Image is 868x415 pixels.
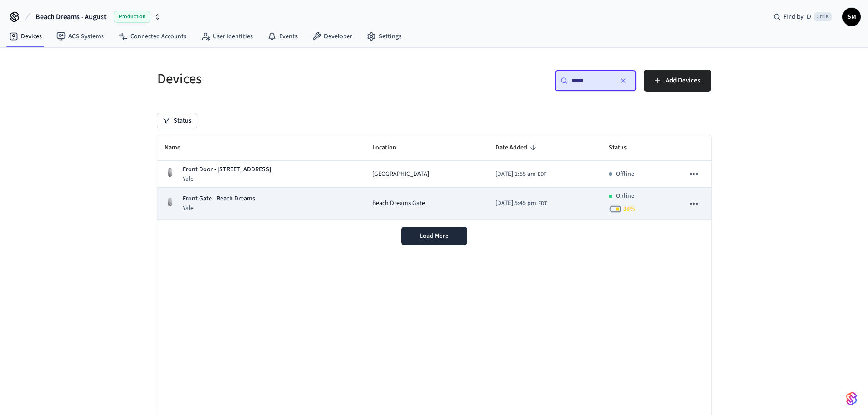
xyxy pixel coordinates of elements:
[616,169,634,179] p: Offline
[495,199,547,208] div: America/New_York
[495,169,536,179] span: [DATE] 1:55 am
[164,167,175,178] img: August Wifi Smart Lock 3rd Gen, Silver, Front
[372,141,408,155] span: Location
[183,204,255,213] p: Yale
[157,113,197,128] button: Status
[194,28,260,45] a: User Identities
[114,11,150,23] span: Production
[372,199,425,208] span: Beach Dreams Gate
[157,70,429,88] h5: Devices
[783,12,811,21] span: Find by ID
[420,231,448,241] span: Load More
[360,28,409,45] a: Settings
[111,28,194,45] a: Connected Accounts
[401,227,467,245] button: Load More
[766,9,839,25] div: Find by IDCtrl K
[495,141,539,155] span: Date Added
[495,169,546,179] div: America/New_York
[538,200,547,208] span: EDT
[36,11,107,22] span: Beach Dreams - August
[49,28,111,45] a: ACS Systems
[609,141,638,155] span: Status
[164,196,175,207] img: August Wifi Smart Lock 3rd Gen, Silver, Front
[644,70,711,92] button: Add Devices
[538,170,546,179] span: EDT
[495,199,536,208] span: [DATE] 5:45 pm
[372,169,429,179] span: [GEOGRAPHIC_DATA]
[666,75,700,87] span: Add Devices
[260,28,305,45] a: Events
[846,391,857,406] img: SeamLogoGradient.69752ec5.svg
[842,8,861,26] button: SM
[843,9,860,25] span: SM
[164,141,192,155] span: Name
[814,12,832,21] span: Ctrl K
[2,28,49,45] a: Devices
[183,174,271,184] p: Yale
[183,165,271,174] p: Front Door - [STREET_ADDRESS]
[183,194,255,204] p: Front Gate - Beach Dreams
[616,191,634,201] p: Online
[623,205,635,214] span: 38 %
[305,28,360,45] a: Developer
[157,135,711,220] table: sticky table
